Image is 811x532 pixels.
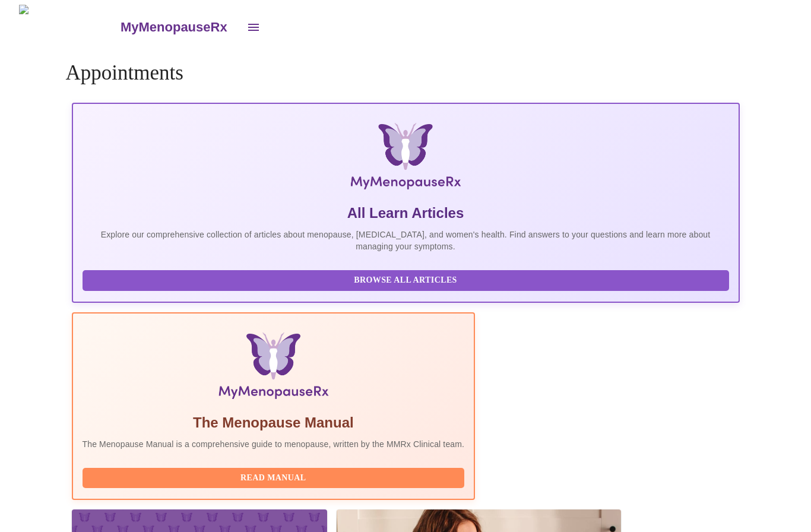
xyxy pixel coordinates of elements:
[94,471,453,486] span: Read Manual
[66,61,746,85] h4: Appointments
[83,472,468,482] a: Read Manual
[83,468,465,489] button: Read Manual
[121,20,227,35] h3: MyMenopauseRx
[83,204,729,223] h5: All Learn Articles
[119,7,239,48] a: MyMenopauseRx
[83,270,729,291] button: Browse All Articles
[239,13,268,42] button: open drawer
[83,413,465,432] h5: The Menopause Manual
[83,438,465,450] p: The Menopause Manual is a comprehensive guide to menopause, written by the MMRx Clinical team.
[182,123,628,194] img: MyMenopauseRx Logo
[143,332,404,404] img: Menopause Manual
[19,5,119,49] img: MyMenopauseRx Logo
[94,273,717,288] span: Browse All Articles
[83,229,729,252] p: Explore our comprehensive collection of articles about menopause, [MEDICAL_DATA], and women's hea...
[83,274,732,284] a: Browse All Articles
